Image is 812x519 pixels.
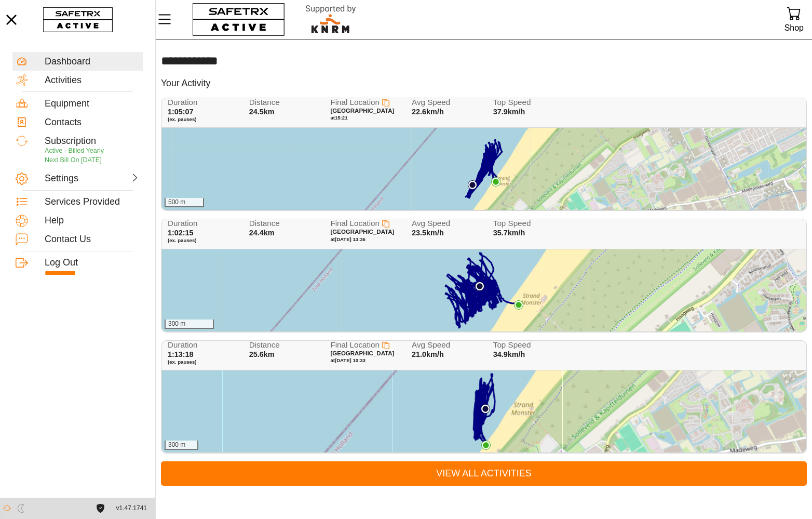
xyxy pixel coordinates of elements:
img: ModeDark.svg [17,504,25,513]
span: 21.0km/h [412,350,444,358]
img: PathEnd.svg [514,300,523,310]
img: Equipment.svg [16,97,28,110]
img: PathEnd.svg [481,441,491,450]
img: Subscription.svg [16,135,28,147]
span: Top Speed [493,219,560,228]
span: Final Location [330,340,380,349]
img: ContactUs.svg [16,233,28,246]
span: View All Activities [169,465,799,482]
span: (ex. pauses) [168,359,234,365]
span: Duration [168,219,234,228]
img: ModeLight.svg [3,504,11,513]
span: (ex. pauses) [168,237,234,244]
span: 22.6km/h [412,108,444,116]
div: 500 m [165,198,204,207]
span: 1:05:07 [168,108,194,116]
div: Equipment [45,98,140,110]
div: Contacts [45,117,140,128]
span: 24.4km [249,229,275,237]
span: Distance [249,341,316,350]
span: 37.9km/h [493,108,525,116]
span: 24.5km [249,108,275,116]
img: PathStart.svg [468,180,477,190]
span: 1:02:15 [168,229,194,237]
div: Log Out [45,257,140,269]
img: PathStart.svg [475,282,484,291]
h5: Your Activity [161,77,210,89]
span: at [DATE] 10:33 [330,357,366,363]
div: Shop [784,21,804,35]
div: Contact Us [45,234,140,245]
span: Top Speed [493,341,560,350]
a: License Agreement [93,504,107,513]
span: 25.6km [249,350,275,358]
span: Avg Speed [412,341,478,350]
img: PathStart.svg [481,404,490,414]
span: at [DATE] 13:36 [330,236,366,242]
div: Activities [45,75,140,86]
span: Next Bill On [DATE] [45,156,102,164]
span: 1:13:18 [168,350,194,358]
span: Duration [168,341,234,350]
button: Menu [156,8,182,30]
a: View All Activities [161,461,807,486]
span: Final Location [330,219,380,228]
img: PathEnd.svg [491,177,500,187]
span: v1.47.1741 [116,503,147,514]
span: Final Location [330,98,380,107]
span: Duration [168,98,234,107]
div: Services Provided [45,196,140,208]
span: Avg Speed [412,98,478,107]
div: Dashboard [45,56,140,68]
span: [GEOGRAPHIC_DATA] [330,229,394,235]
span: Active - Billed Yearly [45,147,104,154]
div: Help [45,215,140,227]
button: v1.47.1741 [110,500,153,517]
span: 34.9km/h [493,350,525,358]
div: Settings [45,173,90,184]
span: 35.7km/h [493,229,525,237]
img: Activities.svg [16,74,28,86]
span: Distance [249,219,316,228]
span: (ex. pauses) [168,116,234,123]
img: RescueLogo.svg [293,3,368,36]
span: [GEOGRAPHIC_DATA] [330,108,394,114]
span: Avg Speed [412,219,478,228]
div: Subscription [45,136,140,147]
span: Distance [249,98,316,107]
img: Help.svg [16,215,28,227]
div: 300 m [165,320,214,329]
span: [GEOGRAPHIC_DATA] [330,350,394,356]
span: Top Speed [493,98,560,107]
span: 23.5km/h [412,229,444,237]
div: 300 m [165,441,198,450]
span: at 15:21 [330,115,347,121]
